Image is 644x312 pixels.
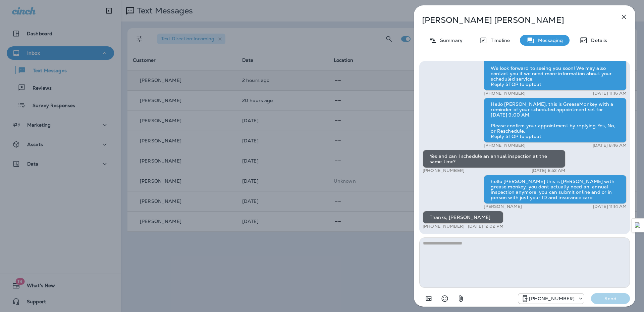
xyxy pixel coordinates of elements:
p: [DATE] 8:46 AM [593,143,627,148]
div: Hello [PERSON_NAME], thank you for scheduling an appointment with Grease Monkey! We will send you... [484,35,627,91]
button: Select an emoji [438,292,451,305]
p: [PHONE_NUMBER] [423,168,465,173]
p: [PHONE_NUMBER] [529,296,575,301]
p: [DATE] 12:02 PM [468,224,503,229]
div: Yes and can I schedule an annual inspection at the same time? [423,150,566,168]
div: Thanks, [PERSON_NAME] [423,211,503,224]
p: [PHONE_NUMBER] [423,224,465,229]
p: [PERSON_NAME] [PERSON_NAME] [422,15,605,25]
p: [DATE] 8:52 AM [532,168,566,173]
p: [PHONE_NUMBER] [484,91,526,96]
p: Details [588,38,607,43]
div: Hello [PERSON_NAME], this is GreaseMonkey with a reminder of your scheduled appointment set for [... [484,98,627,143]
img: Detect Auto [635,222,641,228]
p: Timeline [487,38,510,43]
button: Add in a premade template [422,292,435,305]
p: [DATE] 11:16 AM [593,91,627,96]
p: [PHONE_NUMBER] [484,143,526,148]
p: Summary [437,38,463,43]
p: [DATE] 11:14 AM [593,204,627,209]
div: hello [PERSON_NAME] this is [PERSON_NAME] with grease monkey. you dont actually need an annual in... [484,175,627,204]
div: +1 (830) 223-2883 [518,295,584,303]
p: [PERSON_NAME] [484,204,522,209]
p: Messaging [535,38,563,43]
